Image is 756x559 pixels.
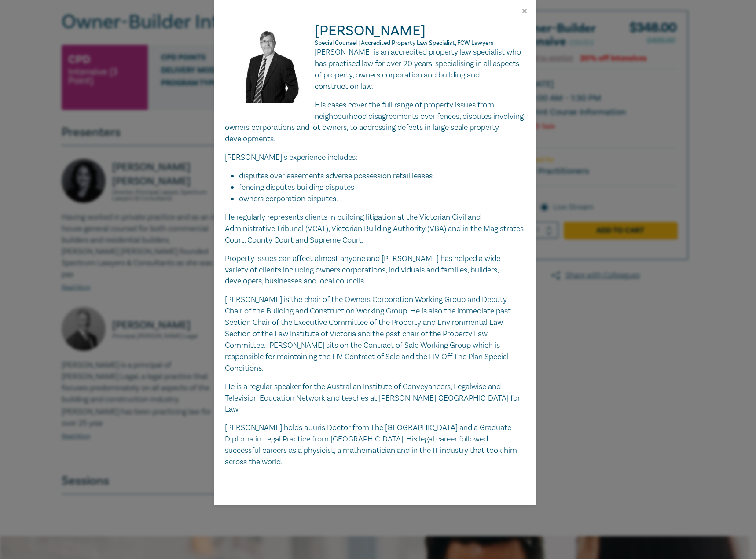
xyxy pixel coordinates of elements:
[225,22,315,112] img: David McKenzie
[239,193,525,205] li: owners corporation disputes.
[225,381,525,416] p: He is a regular speaker for the Australian Institute of Conveyancers, Legalwise and Television Ed...
[225,99,525,145] p: His cases cover the full range of property issues from neighbourhood disagreements over fences, d...
[239,182,525,193] li: fencing disputes building disputes
[315,39,494,47] span: Special Counsel | Accredited Property Law Specialist, FCW Lawyers
[225,152,525,163] p: [PERSON_NAME]’s experience includes:
[225,253,525,287] p: Property issues can affect almost anyone and [PERSON_NAME] has helped a wide variety of clients i...
[521,7,528,15] button: Close
[225,422,525,468] p: [PERSON_NAME] holds a Juris Doctor from The [GEOGRAPHIC_DATA] and a Graduate Diploma in Legal Pra...
[225,22,525,47] h2: [PERSON_NAME]
[225,212,525,246] p: He regularly represents clients in building litigation at the Victorian Civil and Administrative ...
[225,47,525,92] p: [PERSON_NAME] is an accredited property law specialist who has practised law for over 20 years, s...
[225,294,525,374] p: [PERSON_NAME] is the chair of the Owners Corporation Working Group and Deputy Chair of the Buildi...
[239,170,525,182] li: disputes over easements adverse possession retail leases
